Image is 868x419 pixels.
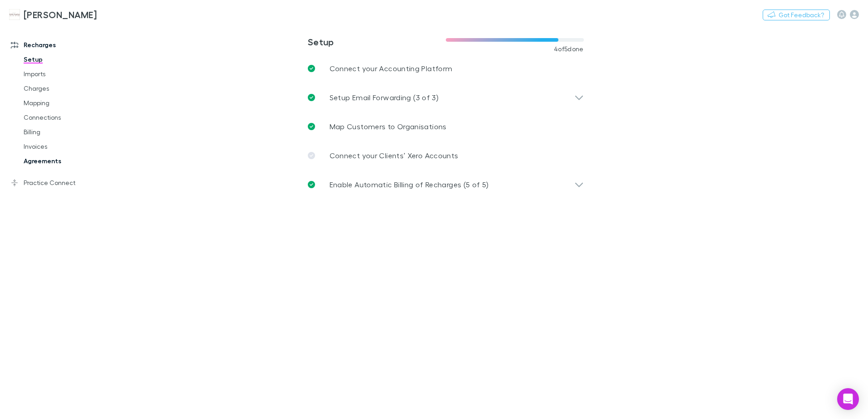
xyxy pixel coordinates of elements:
a: Map Customers to Organisations [301,112,591,141]
a: Practice Connect [2,175,123,190]
img: Hales Douglass's Logo [9,9,20,20]
a: Connect your Clients’ Xero Accounts [301,141,591,170]
a: Agreements [15,154,123,168]
p: Map Customers to Organisations [330,121,447,132]
a: Charges [15,81,123,96]
div: Open Intercom Messenger [837,388,859,410]
p: Enable Automatic Billing of Recharges (5 of 5) [330,179,489,190]
h3: [PERSON_NAME] [24,9,97,20]
div: Setup Email Forwarding (3 of 3) [301,83,591,112]
a: Imports [15,67,123,81]
a: Connections [15,110,123,125]
p: Connect your Accounting Platform [330,63,453,74]
a: [PERSON_NAME] [4,4,102,25]
a: Setup [15,52,123,67]
a: Billing [15,125,123,139]
p: Connect your Clients’ Xero Accounts [330,150,459,161]
a: Connect your Accounting Platform [301,54,591,83]
a: Mapping [15,96,123,110]
button: Got Feedback? [763,10,830,20]
h3: Setup [308,36,446,47]
a: Invoices [15,139,123,154]
span: 4 of 5 done [554,45,584,53]
div: Enable Automatic Billing of Recharges (5 of 5) [301,170,591,199]
a: Recharges [2,38,123,52]
p: Setup Email Forwarding (3 of 3) [330,92,439,103]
